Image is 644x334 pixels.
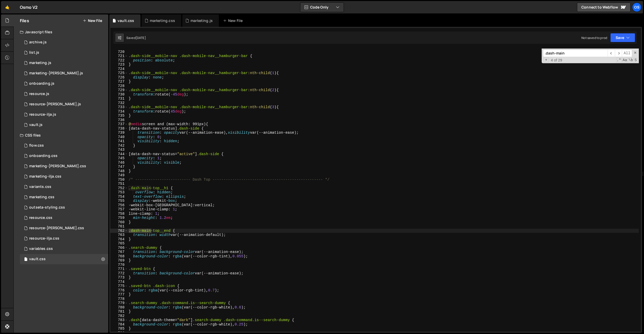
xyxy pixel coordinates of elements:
[29,236,59,241] div: resource-ilja.css
[1,1,14,13] a: 🤙
[29,246,53,251] div: variables.css
[110,309,128,314] div: 781
[110,88,128,92] div: 729
[543,58,549,62] span: Toggle Replace mode
[29,112,56,117] div: resource-ilja.js
[110,190,128,195] div: 753
[110,224,128,229] div: 761
[20,47,108,58] div: 16596/45151.js
[110,254,128,259] div: 768
[110,148,128,152] div: 743
[110,216,128,220] div: 759
[29,81,54,86] div: onboarding.js
[20,244,108,254] div: 16596/45154.css
[29,226,84,230] div: resource-[PERSON_NAME].css
[191,18,213,23] div: marketing.js
[110,195,128,199] div: 754
[110,79,128,84] div: 727
[110,169,128,173] div: 748
[29,205,65,210] div: outseta-styling.css
[110,292,128,297] div: 777
[29,216,52,220] div: resource.css
[110,301,128,305] div: 779
[110,144,128,148] div: 742
[110,263,128,267] div: 770
[110,250,128,254] div: 767
[20,78,108,89] div: 16596/48092.js
[110,50,128,54] div: 720
[110,67,128,71] div: 724
[110,288,128,293] div: 776
[110,156,128,161] div: 745
[29,61,51,65] div: marketing.js
[110,275,128,280] div: 773
[20,140,108,151] div: 16596/47552.css
[29,195,54,200] div: marketing.css
[110,182,128,186] div: 751
[20,213,108,223] div: 16596/46199.css
[20,192,108,202] div: 16596/45446.css
[622,50,632,57] span: Alt-Enter
[20,58,108,68] div: 16596/45422.js
[110,84,128,88] div: 728
[577,3,631,12] a: Connect to Webflow
[110,237,128,242] div: 764
[110,105,128,109] div: 733
[110,71,128,75] div: 725
[20,182,108,192] div: 16596/45511.css
[110,318,128,322] div: 783
[14,130,108,140] div: CSS files
[110,135,128,139] div: 740
[29,174,61,179] div: marketing-ilja.css
[150,18,175,23] div: marketing.css
[118,18,134,23] div: vault.css
[110,131,128,135] div: 739
[110,126,128,131] div: 738
[29,71,83,76] div: marketing-[PERSON_NAME].js
[110,199,128,203] div: 755
[20,99,108,109] div: 16596/46194.js
[29,92,49,96] div: resource.js
[610,33,635,42] button: Save
[549,58,564,62] span: 4 of 29
[29,257,46,261] div: vault.css
[110,220,128,225] div: 760
[110,280,128,284] div: 774
[14,27,108,37] div: Javascript files
[110,178,128,182] div: 750
[29,185,51,189] div: variants.css
[110,233,128,237] div: 763
[20,109,108,120] div: 16596/46195.js
[29,102,81,107] div: resource-[PERSON_NAME].js
[20,18,29,23] h2: Files
[110,118,128,122] div: 736
[110,305,128,310] div: 780
[20,68,108,78] div: 16596/45424.js
[110,173,128,178] div: 749
[110,92,128,97] div: 730
[20,202,108,213] div: 16596/45156.css
[110,207,128,212] div: 757
[110,258,128,263] div: 769
[543,50,608,57] input: Search for
[110,54,128,58] div: 721
[110,267,128,271] div: 771
[110,139,128,144] div: 741
[83,19,102,23] button: New File
[29,164,86,169] div: marketing-[PERSON_NAME].css
[20,4,38,10] div: Osmo V2
[110,101,128,105] div: 732
[29,40,47,45] div: archive.js
[615,50,622,57] span: ​
[110,122,128,126] div: 737
[628,58,633,63] span: Whole Word Search
[223,18,245,23] div: New File
[29,154,57,158] div: onboarding.css
[632,3,641,12] a: Os
[29,143,44,148] div: flow.css
[110,297,128,301] div: 778
[110,241,128,246] div: 765
[29,50,39,55] div: list.js
[110,284,128,288] div: 775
